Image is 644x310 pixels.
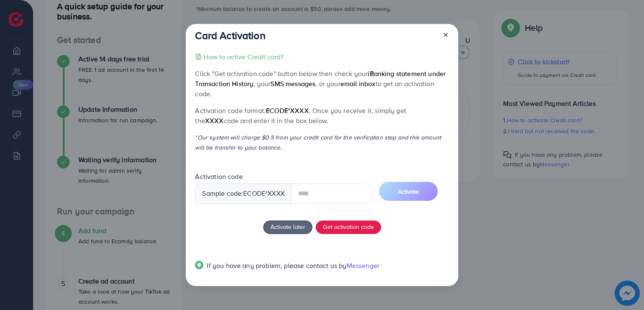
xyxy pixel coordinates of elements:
button: Activate [379,182,438,201]
span: XXXX [205,116,224,125]
button: Activate later [263,221,312,234]
span: iBanking statement under Transaction History [195,69,446,88]
span: email inbox [340,79,376,88]
span: Activate later [270,222,305,231]
p: Click "Get activation code" button below then check your , your , or your to get an activation code. [195,68,449,99]
span: Messenger [347,261,379,270]
p: *Our system will charge $0.5 from your credit card for the verification step and this amount will... [195,132,449,152]
span: ecode*XXXX [266,106,309,115]
span: Activate [398,187,419,196]
span: If you have any problem, please contact us by [207,261,346,270]
button: Get activation code [316,221,381,234]
span: Get activation code [323,222,374,231]
p: How to active Credit card? [204,52,283,62]
div: Sample code: *XXXX [195,184,291,204]
label: Activation code [195,172,242,181]
span: SMS messages [270,79,315,88]
span: ecode [243,189,265,198]
h3: Card Activation [195,29,265,42]
p: Activation code format: . Once you receive it, simply get the code and enter it in the box below. [195,105,449,126]
img: Popup guide [195,261,203,269]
